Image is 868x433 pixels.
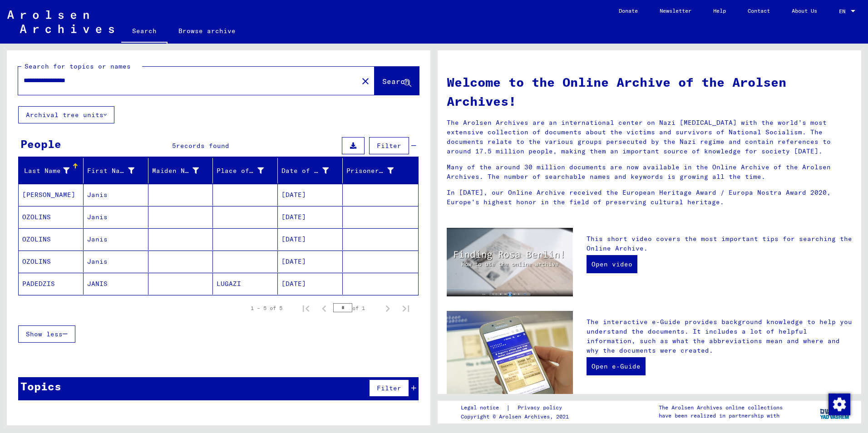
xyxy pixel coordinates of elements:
[818,400,852,423] img: yv_logo.png
[213,158,278,183] mat-header-cell: Place of Birth
[315,299,333,317] button: Previous page
[251,304,282,312] div: 1 – 5 of 5
[20,136,61,152] div: People
[278,228,343,250] mat-cell: [DATE]
[25,62,131,70] mat-label: Search for topics or names
[152,163,213,178] div: Maiden Name
[26,330,63,338] span: Show less
[356,72,375,90] button: Clear
[447,228,573,296] img: video.jpg
[360,76,371,87] mat-icon: close
[217,166,264,176] div: Place of Birth
[19,273,84,295] mat-cell: PADEDZIS
[278,158,343,183] mat-header-cell: Date of Birth
[839,8,849,15] span: EN
[281,163,342,178] div: Date of Birth
[20,378,61,394] div: Topics
[19,158,84,183] mat-header-cell: Last Name
[461,403,573,413] div: |
[121,20,168,44] a: Search
[587,234,852,253] p: This short video covers the most important tips for searching the Online Archive.
[84,273,148,295] mat-cell: JANIS
[152,166,199,176] div: Maiden Name
[447,162,852,182] p: Many of the around 30 million documents are now available in the Online Archive of the Arolsen Ar...
[148,158,213,183] mat-header-cell: Maiden Name
[84,158,148,183] mat-header-cell: First Name
[343,158,418,183] mat-header-cell: Prisoner #
[447,118,852,156] p: The Arolsen Archives are an international center on Nazi [MEDICAL_DATA] with the world’s most ext...
[168,20,247,42] a: Browse archive
[19,251,84,272] mat-cell: OZOLINS
[447,73,852,111] h1: Welcome to the Online Archive of the Arolsen Archives!
[447,311,573,395] img: eguide.jpg
[375,67,419,95] button: Search
[510,403,573,413] a: Privacy policy
[217,163,277,178] div: Place of Birth
[19,206,84,228] mat-cell: OZOLINS
[447,188,852,207] p: In [DATE], our Online Archive received the European Heritage Award / Europa Nostra Award 2020, Eu...
[84,206,148,228] mat-cell: Janis
[587,357,646,375] a: Open e-Guide
[397,299,415,317] button: Last page
[18,325,75,343] button: Show less
[22,163,83,178] div: Last Name
[87,166,134,176] div: First Name
[19,228,84,250] mat-cell: OZOLINS
[84,184,148,206] mat-cell: Janis
[18,106,114,123] button: Archival tree units
[461,403,506,413] a: Legal notice
[829,394,850,415] img: Change consent
[369,379,409,397] button: Filter
[587,317,852,355] p: The interactive e-Guide provides background knowledge to help you understand the documents. It in...
[7,10,114,33] img: Arolsen_neg.svg
[84,228,148,250] mat-cell: Janis
[278,251,343,272] mat-cell: [DATE]
[377,384,401,392] span: Filter
[22,166,69,176] div: Last Name
[297,299,315,317] button: First page
[278,206,343,228] mat-cell: [DATE]
[828,393,850,415] div: Change consent
[377,142,401,150] span: Filter
[382,77,409,86] span: Search
[84,251,148,272] mat-cell: Janis
[379,299,397,317] button: Next page
[278,184,343,206] mat-cell: [DATE]
[213,273,278,295] mat-cell: LUGAZI
[176,142,229,150] span: records found
[87,163,148,178] div: First Name
[587,255,637,273] a: Open video
[346,163,407,178] div: Prisoner #
[659,403,783,412] p: The Arolsen Archives online collections
[369,137,409,154] button: Filter
[346,166,394,176] div: Prisoner #
[281,166,329,176] div: Date of Birth
[172,142,176,150] span: 5
[278,273,343,295] mat-cell: [DATE]
[659,412,783,420] p: have been realized in partnership with
[19,184,84,206] mat-cell: [PERSON_NAME]
[461,413,573,421] p: Copyright © Arolsen Archives, 2021
[333,304,379,312] div: of 1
